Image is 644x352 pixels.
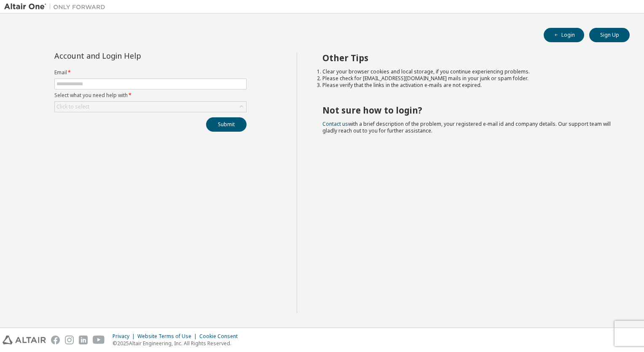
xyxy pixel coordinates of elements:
img: altair_logo.svg [3,336,46,344]
li: Please check for [EMAIL_ADDRESS][DOMAIN_NAME] mails in your junk or spam folder. [322,75,615,82]
div: Website Terms of Use [137,333,199,340]
img: instagram.svg [65,336,74,344]
div: Account and Login Help [54,52,208,59]
div: Cookie Consent [199,333,243,340]
img: facebook.svg [51,336,60,344]
li: Clear your browser cookies and local storage, if you continue experiencing problems. [322,68,615,75]
button: Submit [206,117,247,132]
p: © 2025 Altair Engineering, Inc. All Rights Reserved. [113,340,243,347]
img: linkedin.svg [79,336,88,344]
label: Select what you need help with [54,92,247,99]
div: Privacy [113,333,137,340]
h2: Other Tips [322,52,615,63]
img: Altair One [4,3,110,11]
div: Click to select [56,103,89,110]
img: youtube.svg [93,336,105,344]
h2: Not sure how to login? [322,105,615,116]
label: Email [54,69,247,76]
span: with a brief description of the problem, your registered e-mail id and company details. Our suppo... [322,120,611,134]
li: Please verify that the links in the activation e-mails are not expired. [322,82,615,89]
a: Contact us [322,120,348,127]
button: Sign Up [589,28,630,42]
button: Login [544,28,584,42]
div: Click to select [55,102,246,112]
